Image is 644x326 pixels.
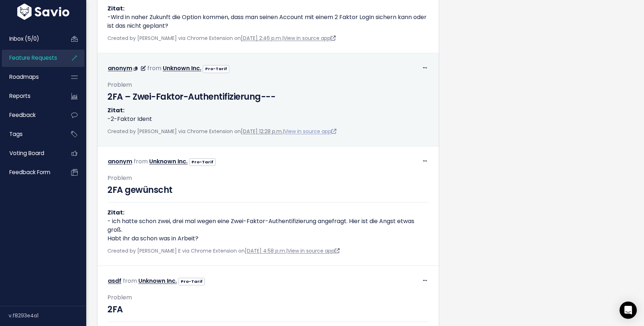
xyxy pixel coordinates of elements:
[2,164,60,181] a: Feedback form
[2,107,60,123] a: Feedback
[2,88,60,104] a: Reports
[138,277,177,285] a: Unknown Inc.
[107,247,340,254] span: Created by [PERSON_NAME] E via Chrome Extension on |
[2,31,60,47] a: Inbox (5/0)
[9,73,39,81] span: Roadmaps
[9,168,50,176] span: Feedback form
[2,126,60,142] a: Tags
[107,208,124,217] strong: Zitat:
[107,208,429,243] p: - ich hatte schon zwei, drei mal wegen eine Zwei-Faktor-Authentifizierung angefragt. Hier ist die...
[2,145,60,162] a: Voting Board
[107,174,132,182] span: Problem
[107,184,429,196] h3: 2FA gewünscht
[9,149,44,157] span: Voting Board
[620,302,637,319] div: Open Intercom Messenger
[2,69,60,85] a: Roadmaps
[107,106,429,123] p: -2-Faktor Ident
[163,64,201,72] a: Unknown Inc.
[107,303,429,316] h3: 2FA
[287,247,340,254] a: View in source app
[205,66,227,72] strong: Pro-Tarif
[107,128,336,135] span: Created by [PERSON_NAME] via Chrome Extension on |
[15,4,71,20] img: logo-white.9d6f32f41409.svg
[192,159,213,165] strong: Pro-Tarif
[107,106,124,114] strong: Zitat:
[9,130,23,138] span: Tags
[107,4,429,30] p: -Wird in naher Zukunft die Option kommen, dass man seinen Account mit einem 2 Faktor LogIn sicher...
[123,277,137,285] span: from
[9,306,86,325] div: v.f8293e4a1
[9,92,31,100] span: Reports
[108,157,132,166] a: anonym
[245,247,286,254] a: [DATE] 4:58 p.m.
[107,81,132,89] span: Problem
[107,35,336,42] span: Created by [PERSON_NAME] via Chrome Extension on |
[108,64,132,72] a: anonym
[107,90,429,103] h3: 2FA – Zwei-Faktor-Authentifizierung---
[2,50,60,66] a: Feature Requests
[108,277,121,285] a: asdf
[134,157,148,166] span: from
[9,111,36,119] span: Feedback
[9,35,39,42] span: Inbox (5/0)
[9,54,57,62] span: Feature Requests
[284,128,336,135] a: View in source app
[107,4,124,13] strong: Zitat:
[149,157,188,166] a: Unknown Inc.
[181,279,203,284] strong: Pro-Tarif
[241,128,283,135] a: [DATE] 12:28 p.m.
[284,35,336,42] a: View in source app
[241,35,282,42] a: [DATE] 2:46 p.m.
[147,64,161,72] span: from
[107,293,132,302] span: Problem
